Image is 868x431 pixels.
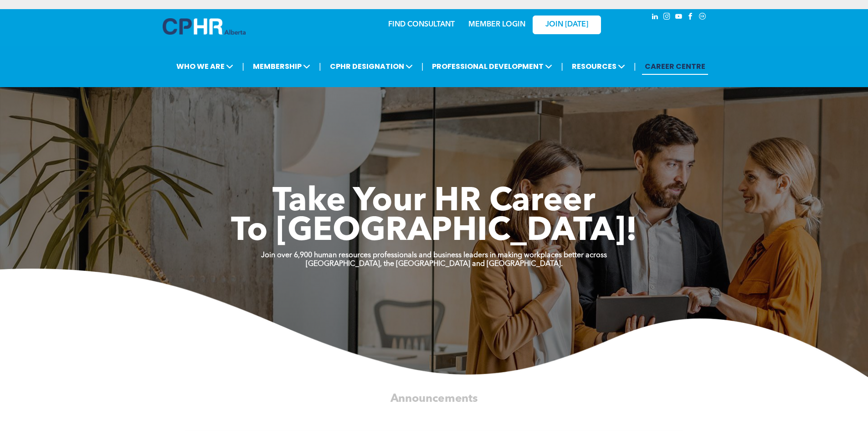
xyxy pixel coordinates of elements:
li: | [319,57,321,76]
span: To [GEOGRAPHIC_DATA]! [231,215,637,248]
a: instagram [662,11,672,24]
span: Take Your HR Career [272,186,596,218]
span: PROFESSIONAL DEVELOPMENT [429,58,555,75]
span: JOIN [DATE] [545,21,588,29]
span: CPHR DESIGNATION [327,58,416,75]
li: | [561,57,563,76]
span: Announcements [390,393,478,405]
li: | [242,57,244,76]
strong: Join over 6,900 human resources professionals and business leaders in making workplaces better ac... [261,252,607,259]
a: CAREER CENTRE [642,58,708,75]
a: MEMBER LOGIN [468,21,525,28]
a: JOIN [DATE] [533,16,601,34]
a: Social network [698,11,708,24]
img: A blue and white logo for cp alberta [163,18,246,35]
a: youtube [674,11,684,24]
strong: [GEOGRAPHIC_DATA], the [GEOGRAPHIC_DATA] and [GEOGRAPHIC_DATA]. [306,260,563,268]
span: MEMBERSHIP [250,58,313,75]
a: facebook [686,11,696,24]
li: | [421,57,424,76]
a: linkedin [650,11,660,24]
a: FIND CONSULTANT [388,21,455,28]
span: WHO WE ARE [174,58,236,75]
span: RESOURCES [569,58,628,75]
li: | [634,57,636,76]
